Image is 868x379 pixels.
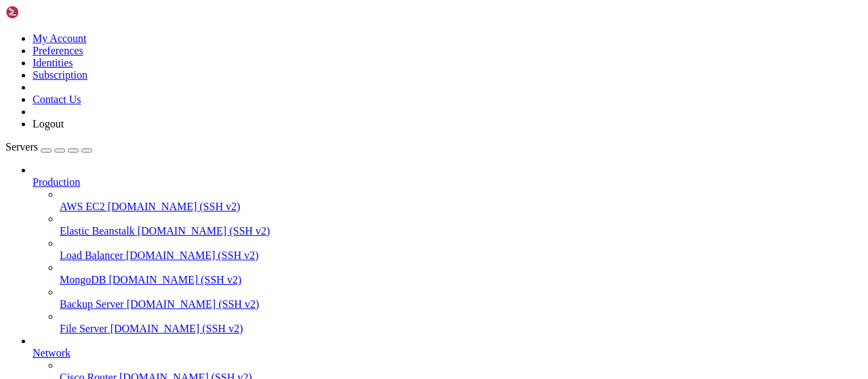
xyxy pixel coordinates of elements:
[33,118,64,129] a: Logout
[60,213,863,237] li: Elastic Beanstalk [DOMAIN_NAME] (SSH v2)
[111,323,243,334] span: [DOMAIN_NAME] (SSH v2)
[60,323,108,334] span: File Server
[60,250,123,261] span: Load Balancer
[127,298,260,310] span: [DOMAIN_NAME] (SSH v2)
[5,5,83,19] img: Shellngn
[33,347,863,359] a: Network
[60,274,863,286] a: MongoDB [DOMAIN_NAME] (SSH v2)
[108,274,241,285] span: [DOMAIN_NAME] (SSH v2)
[60,237,863,262] li: Load Balancer [DOMAIN_NAME] (SSH v2)
[33,164,863,335] li: Production
[138,225,271,237] span: [DOMAIN_NAME] (SSH v2)
[33,33,87,44] a: My Account
[60,298,863,311] a: Backup Server [DOMAIN_NAME] (SSH v2)
[5,141,92,153] a: Servers
[60,311,863,335] li: File Server [DOMAIN_NAME] (SSH v2)
[33,176,863,188] a: Production
[108,201,241,212] span: [DOMAIN_NAME] (SSH v2)
[60,286,863,311] li: Backup Server [DOMAIN_NAME] (SSH v2)
[33,94,81,105] a: Contact Us
[33,69,87,81] a: Subscription
[60,262,863,286] li: MongoDB [DOMAIN_NAME] (SSH v2)
[60,188,863,213] li: AWS EC2 [DOMAIN_NAME] (SSH v2)
[60,225,135,237] span: Elastic Beanstalk
[33,347,71,359] span: Network
[60,201,863,213] a: AWS EC2 [DOMAIN_NAME] (SSH v2)
[33,57,73,68] a: Identities
[33,45,83,56] a: Preferences
[5,141,38,153] span: Servers
[60,298,124,310] span: Backup Server
[60,274,106,285] span: MongoDB
[126,250,259,261] span: [DOMAIN_NAME] (SSH v2)
[60,225,863,237] a: Elastic Beanstalk [DOMAIN_NAME] (SSH v2)
[60,250,863,262] a: Load Balancer [DOMAIN_NAME] (SSH v2)
[33,176,80,188] span: Production
[60,323,863,335] a: File Server [DOMAIN_NAME] (SSH v2)
[60,201,105,212] span: AWS EC2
